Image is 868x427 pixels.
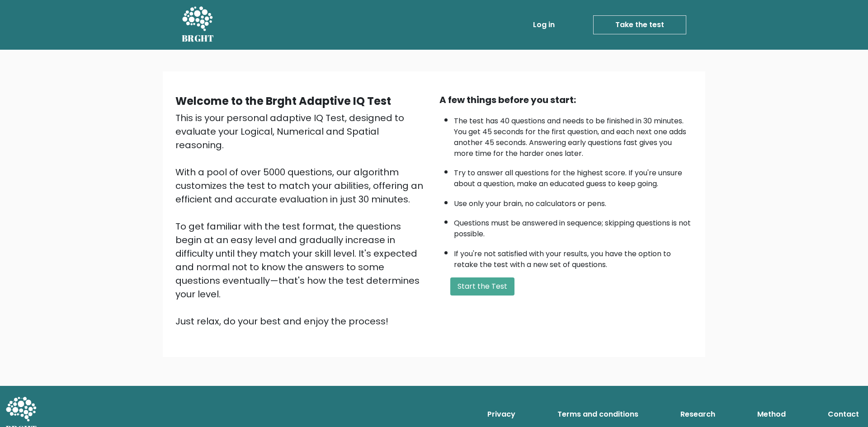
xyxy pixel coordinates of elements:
[175,111,429,328] div: This is your personal adaptive IQ Test, designed to evaluate your Logical, Numerical and Spatial ...
[593,15,686,34] a: Take the test
[182,4,214,46] a: BRGHT
[484,405,519,423] a: Privacy
[754,405,789,423] a: Method
[677,405,719,423] a: Research
[554,405,642,423] a: Terms and conditions
[454,111,693,159] li: The test has 40 questions and needs to be finished in 30 minutes. You get 45 seconds for the firs...
[182,33,214,44] h5: BRGHT
[454,163,693,189] li: Try to answer all questions for the highest score. If you're unsure about a question, make an edu...
[439,93,693,107] div: A few things before you start:
[454,213,693,239] li: Questions must be answered in sequence; skipping questions is not possible.
[454,194,693,209] li: Use only your brain, no calculators or pens.
[529,16,558,34] a: Log in
[175,94,391,108] b: Welcome to the Brght Adaptive IQ Test
[824,405,863,423] a: Contact
[450,277,514,296] button: Start the Test
[454,244,693,270] li: If you're not satisfied with your results, you have the option to retake the test with a new set ...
